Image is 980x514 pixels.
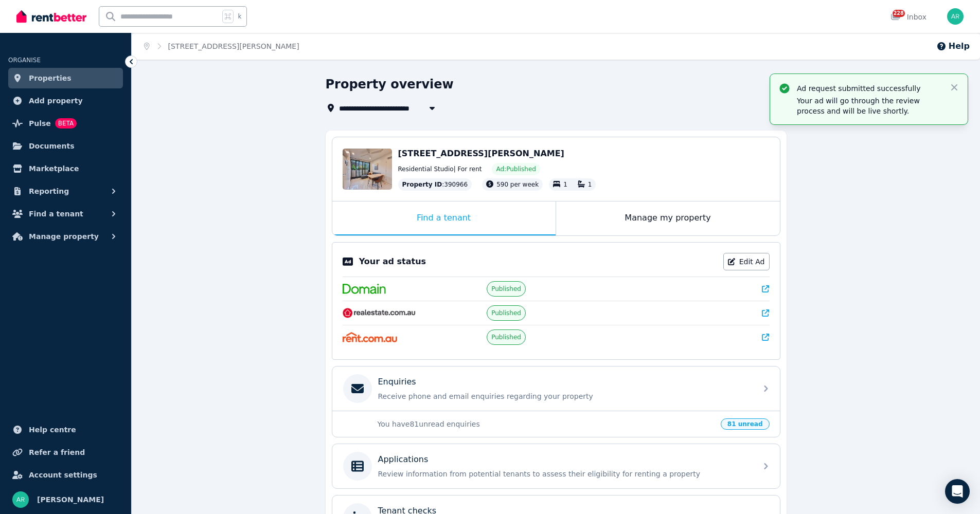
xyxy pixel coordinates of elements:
[378,469,751,479] p: Review information from potential tenants to assess their eligibility for renting a property
[8,419,123,440] a: Help centre
[12,491,29,508] img: Alejandra Reyes
[721,418,770,430] span: 81 unread
[29,208,83,220] span: Find a tenant
[343,332,398,342] img: Rent.com.au
[29,162,79,175] span: Marketplace
[491,285,521,293] span: Published
[29,230,99,243] span: Manage property
[398,165,482,173] span: Residential Studio | For rent
[491,309,521,317] span: Published
[402,180,442,189] span: Property ID
[723,253,770,270] a: Edit Ad
[29,185,69,197] span: Reporting
[29,469,97,481] span: Account settings
[238,12,241,21] span: k
[359,255,426,268] p: Your ad status
[343,308,416,318] img: RealEstate.com.au
[936,40,970,52] button: Help
[797,83,941,94] p: Ad request submitted successfully
[398,178,472,191] div: : 390966
[496,165,536,173] span: Ad: Published
[332,444,780,488] a: ApplicationsReview information from potential tenants to assess their eligibility for renting a p...
[8,113,123,134] a: PulseBETA
[8,465,123,485] a: Account settings
[8,57,41,64] span: ORGANISE
[378,391,751,401] p: Receive phone and email enquiries regarding your property
[29,95,83,107] span: Add property
[132,33,312,60] nav: Breadcrumb
[8,181,123,201] button: Reporting
[8,136,123,156] a: Documents
[8,68,123,88] a: Properties
[29,140,75,152] span: Documents
[378,419,715,429] p: You have 81 unread enquiries
[947,8,964,25] img: Alejandra Reyes
[332,201,556,235] div: Find a tenant
[945,479,970,504] div: Open Intercom Messenger
[890,12,926,22] div: Inbox
[8,204,123,224] button: Find a tenant
[398,149,564,158] span: [STREET_ADDRESS][PERSON_NAME]
[168,42,299,50] a: [STREET_ADDRESS][PERSON_NAME]
[343,284,386,294] img: Domain.com.au
[29,446,85,458] span: Refer a friend
[29,424,76,436] span: Help centre
[378,376,416,388] p: Enquiries
[8,90,123,111] a: Add property
[37,493,104,506] span: [PERSON_NAME]
[55,118,77,128] span: BETA
[491,333,521,341] span: Published
[16,9,86,24] img: RentBetter
[378,453,429,466] p: Applications
[8,158,123,179] a: Marketplace
[496,181,539,188] span: 590 per week
[893,10,905,17] span: 228
[29,117,51,130] span: Pulse
[563,181,567,188] span: 1
[326,76,454,93] h1: Property overview
[588,181,592,188] span: 1
[29,72,72,84] span: Properties
[8,442,123,463] a: Refer a friend
[332,366,780,411] a: EnquiriesReceive phone and email enquiries regarding your property
[8,226,123,247] button: Manage property
[797,96,941,116] p: Your ad will go through the review process and will be live shortly.
[556,201,780,235] div: Manage my property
